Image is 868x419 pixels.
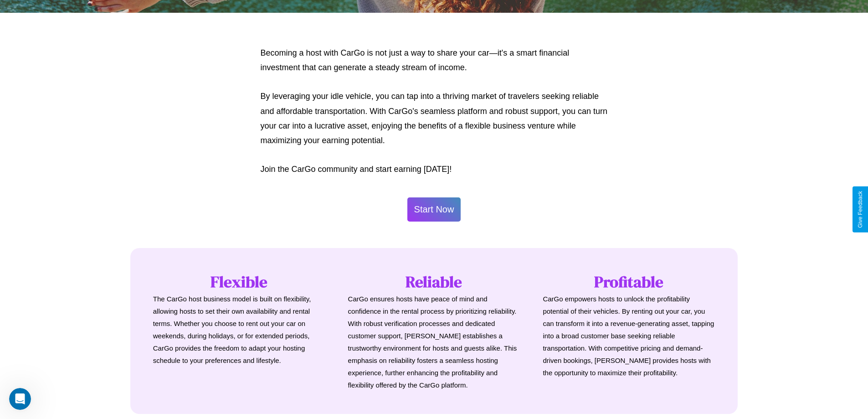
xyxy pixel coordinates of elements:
button: Start Now [407,197,461,222]
p: CarGo empowers hosts to unlock the profitability potential of their vehicles. By renting out your... [543,293,715,379]
div: Give Feedback [857,191,863,228]
h1: Reliable [348,271,520,293]
p: Join the CarGo community and start earning [DATE]! [261,162,608,176]
p: By leveraging your idle vehicle, you can tap into a thriving market of travelers seeking reliable... [261,89,608,148]
p: CarGo ensures hosts have peace of mind and confidence in the rental process by prioritizing relia... [348,293,520,391]
iframe: Intercom live chat [9,388,31,410]
h1: Profitable [543,271,715,293]
p: Becoming a host with CarGo is not just a way to share your car—it's a smart financial investment ... [261,46,608,75]
p: The CarGo host business model is built on flexibility, allowing hosts to set their own availabili... [153,293,325,367]
h1: Flexible [153,271,325,293]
